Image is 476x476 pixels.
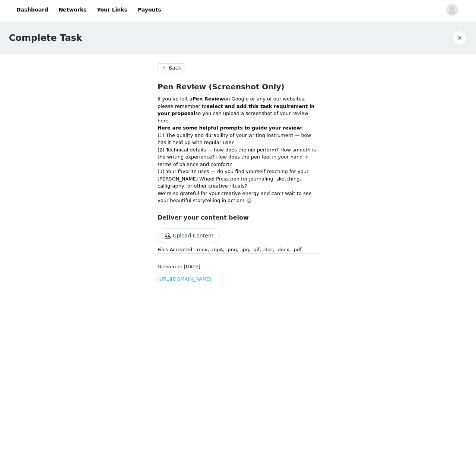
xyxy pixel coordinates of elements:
button: Upload Content [158,228,220,243]
button: Back [158,63,184,72]
a: Your Links [92,1,132,18]
p: If you’ve left a on Google or any of our websites, please remember to so you can upload a screens... [158,95,318,124]
strong: Pen Review [193,96,224,102]
h3: Deliver your content below [158,213,318,222]
a: Payouts [133,1,166,18]
p: (3) Your favorite uses — do you find yourself reaching for your [PERSON_NAME] Wheel Press pen for... [158,168,318,190]
span: Upload Content [158,233,220,239]
h1: Complete Task [9,31,82,45]
strong: select and add this task requirement in your proposal [158,103,315,116]
div: avatar [448,4,456,16]
a: Networks [54,1,91,18]
a: [URL][DOMAIN_NAME] [158,276,212,282]
p: We’re so grateful for your creative energy and can’t wait to see your beautiful storytelling in a... [158,190,318,204]
strong: Here are some helpful prompts to guide your review: [158,125,303,131]
p: (1) The quality and durability of your writing instrument — how has it held up with regular use? [158,132,318,146]
h2: Pen Review (Screenshot Only) [158,81,318,92]
h3: Delivered: [DATE] [158,263,318,271]
a: Dashboard [12,1,53,18]
p: (2) Technical details — how does the nib perform? How smooth is the writing experience? How does ... [158,146,318,168]
p: Files Accepted: .mov, .mp4, .png, .jpg, .gif, .doc, .docx, .pdf [158,246,318,253]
